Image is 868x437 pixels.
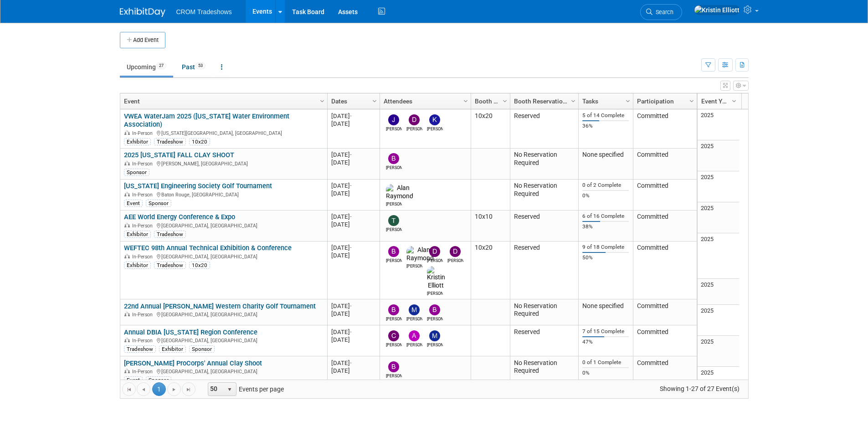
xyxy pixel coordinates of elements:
img: Daniel Haugland [429,246,440,257]
span: CROM Tradeshows [176,8,232,15]
div: [GEOGRAPHIC_DATA], [GEOGRAPHIC_DATA] [124,336,323,344]
span: Showing 1-27 of 27 Event(s) [651,382,748,395]
span: - [350,244,352,251]
span: In-Person [132,312,155,318]
td: Committed [633,211,697,242]
div: Blake Roberts [427,315,443,322]
div: 36% [582,123,629,129]
div: Sponsor [146,376,171,384]
span: In-Person [132,130,155,136]
span: Column Settings [570,98,577,105]
div: None specified [582,151,629,159]
td: 2025 [698,171,739,202]
a: Participation [637,93,691,109]
td: 10x20 [471,242,510,299]
td: No Reservation Required [510,356,578,387]
td: 2025 [698,367,739,398]
img: Josh Homes [388,114,399,125]
div: [GEOGRAPHIC_DATA], [GEOGRAPHIC_DATA] [124,310,323,318]
div: Branden Peterson [386,315,402,322]
div: Sponsor [189,345,215,353]
div: 0% [582,370,629,376]
td: Committed [633,109,697,149]
div: [DATE] [331,244,375,252]
a: Attendees [384,93,465,109]
a: 2025 [US_STATE] FALL CLAY SHOOT [124,151,234,159]
span: Events per page [196,382,293,396]
button: Add Event [120,32,165,48]
img: In-Person Event [124,338,130,342]
a: Booth Reservation Status [514,93,572,109]
div: 0 of 2 Complete [582,182,629,189]
a: Column Settings [370,93,380,107]
a: [PERSON_NAME] ProCorps' Annual Clay Shoot [124,359,262,367]
span: - [350,213,352,220]
div: 50% [582,254,629,261]
img: Daniel Austria [409,114,420,125]
span: Column Settings [688,98,695,105]
div: Event [124,376,143,384]
img: Alan Raymond [406,246,434,262]
img: Tod Green [388,215,399,226]
div: [DATE] [331,359,375,367]
td: 2025 [698,202,739,233]
div: Alexander Ciasca [406,341,422,348]
div: [DATE] [331,151,375,159]
img: In-Person Event [124,130,130,135]
div: Branden Peterson [386,372,402,379]
span: In-Person [132,254,155,260]
div: Kelly Lee [427,125,443,132]
img: In-Person Event [124,369,130,373]
img: Branden Peterson [388,304,399,315]
div: 10x20 [189,138,210,145]
td: 10x10 [471,211,510,242]
td: 2025 [698,140,739,171]
div: None specified [582,302,629,310]
span: Go to the first page [125,386,133,393]
span: In-Person [132,161,155,167]
div: [DATE] [331,367,375,375]
span: Column Settings [371,98,378,105]
img: Kristin Elliott [427,266,445,290]
a: Go to the first page [122,382,136,396]
div: [DATE] [331,302,375,310]
img: Alan Raymond [386,184,413,201]
img: Branden Peterson [388,153,399,164]
span: 53 [195,62,205,69]
div: Exhibitor [159,345,186,353]
div: Sponsor [124,169,149,176]
a: Column Settings [317,93,327,107]
a: Event Year [701,93,733,109]
td: 10x20 [471,109,510,149]
div: [GEOGRAPHIC_DATA], [GEOGRAPHIC_DATA] [124,252,323,260]
span: - [350,360,352,366]
td: Committed [633,180,697,211]
div: [DATE] [331,252,375,259]
span: Column Settings [730,98,738,105]
a: AEE World Energy Conference & Expo [124,213,235,221]
img: Kelly Lee [429,114,440,125]
div: [DATE] [331,328,375,336]
td: 2025 [698,279,739,305]
span: Go to the last page [185,386,192,393]
div: [DATE] [331,221,375,228]
a: WEFTEC 98th Annual Technical Exhibition & Conference [124,244,292,252]
img: Alexander Ciasca [409,330,420,341]
div: 0% [582,192,629,199]
span: Go to the next page [170,386,178,393]
div: 7 of 15 Complete [582,328,629,335]
a: Search [640,4,682,20]
span: - [350,182,352,189]
a: Column Settings [500,93,510,107]
div: Alan Raymond [406,262,422,269]
img: In-Person Event [124,192,130,196]
img: Branden Peterson [388,361,399,372]
div: 47% [582,339,629,345]
span: Search [652,9,673,15]
div: Event [124,200,143,207]
span: - [350,329,352,335]
td: 2025 [698,109,739,140]
div: Alan Raymond [386,201,402,207]
div: Bobby Oyenarte [386,257,402,264]
img: In-Person Event [124,161,130,165]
